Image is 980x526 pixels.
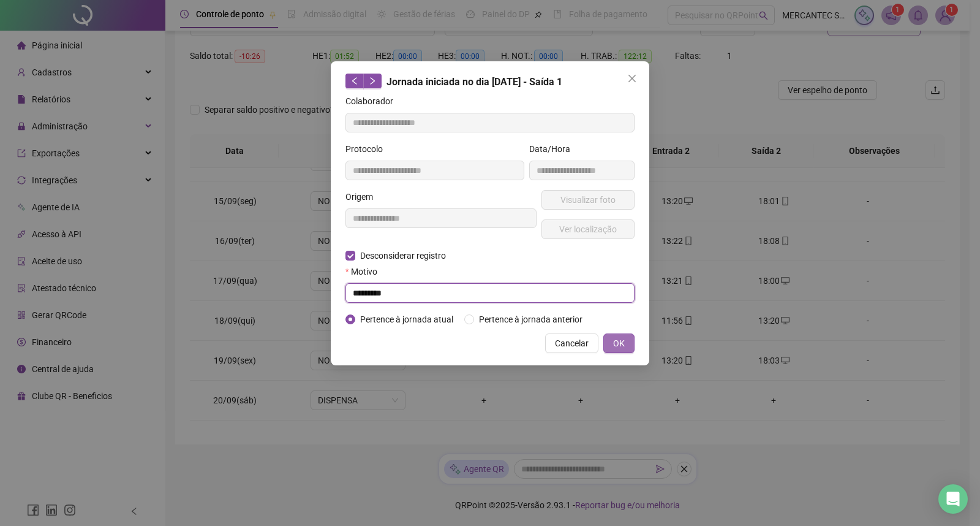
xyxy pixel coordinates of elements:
[555,337,589,350] span: Cancelar
[529,142,578,156] label: Data/Hora
[345,74,364,88] button: left
[627,74,637,83] span: close
[938,484,968,514] div: Open Intercom Messenger
[613,337,625,350] span: OK
[345,94,401,108] label: Colaborador
[363,74,382,88] button: right
[622,69,642,88] button: Close
[350,77,359,85] span: left
[355,313,458,326] span: Pertence à jornada atual
[474,313,587,326] span: Pertence à jornada anterior
[603,334,635,353] button: OK
[345,142,391,156] label: Protocolo
[345,74,635,90] div: Jornada iniciada no dia [DATE] - Saída 1
[541,219,635,239] button: Ver localização
[355,249,451,262] span: Desconsiderar registro
[345,265,385,278] label: Motivo
[541,190,635,210] button: Visualizar foto
[368,77,377,85] span: right
[545,334,598,353] button: Cancelar
[345,190,381,204] label: Origem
